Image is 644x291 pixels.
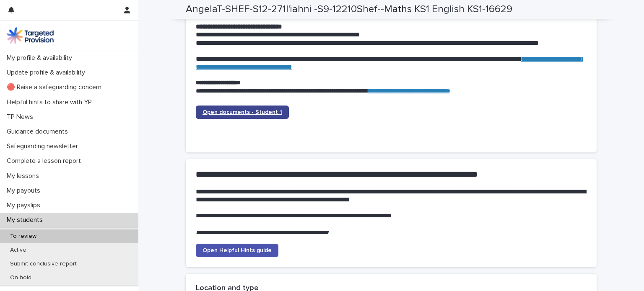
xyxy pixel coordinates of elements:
[3,113,40,121] p: TP News
[3,216,49,224] p: My students
[3,172,46,180] p: My lessons
[3,142,85,150] p: Safeguarding newsletter
[3,247,33,254] p: Active
[3,69,92,77] p: Update profile & availability
[3,260,83,268] p: Submit conclusive report
[3,128,75,136] p: Guidance documents
[3,98,99,106] p: Helpful hints to share with YP
[3,157,88,165] p: Complete a lesson report
[186,3,512,15] h2: AngelaT-SHEF-S12-271I'iahni -S9-12210Shef--Maths KS1 English KS1-16629
[203,109,282,115] span: Open documents - Student 1
[3,201,47,209] p: My payslips
[203,247,272,253] span: Open Helpful Hints guide
[3,83,108,91] p: 🔴 Raise a safeguarding concern
[3,274,38,281] p: On hold
[3,233,43,240] p: To review
[3,54,79,62] p: My profile & availability
[3,187,47,195] p: My payouts
[196,244,278,257] a: Open Helpful Hints guide
[196,106,289,119] a: Open documents - Student 1
[7,27,54,44] img: M5nRWzHhSzIhMunXDL62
